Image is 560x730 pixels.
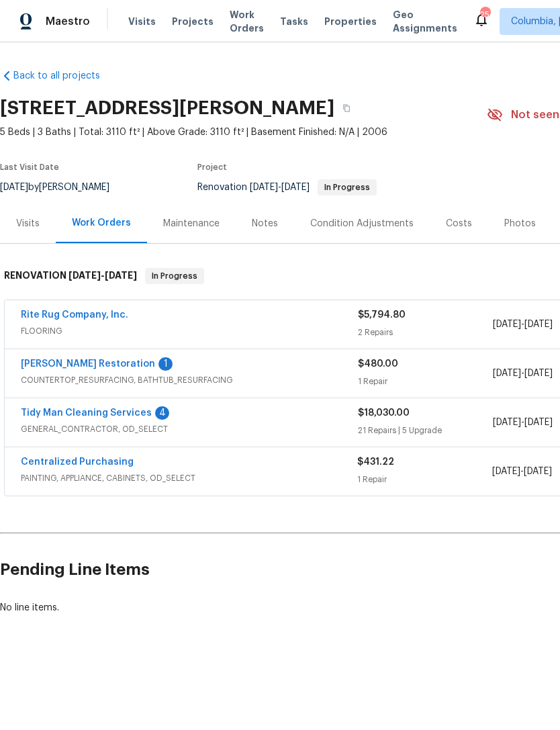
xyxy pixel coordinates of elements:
span: $480.00 [358,359,398,369]
div: Condition Adjustments [310,217,414,230]
div: 25 [480,8,489,21]
div: 4 [155,406,169,420]
span: [DATE] [524,320,553,329]
span: [DATE] [105,271,137,280]
div: Costs [446,217,472,230]
span: COUNTERTOP_RESURFACING, BATHTUB_RESURFACING [21,373,358,387]
span: Tasks [280,17,308,26]
span: Properties [324,15,377,28]
span: Project [197,163,227,171]
div: Notes [252,217,278,230]
span: $18,030.00 [358,408,410,418]
span: Work Orders [230,8,264,35]
span: FLOORING [21,324,358,338]
div: Visits [16,217,40,230]
span: Maestro [46,15,90,28]
span: Visits [128,15,156,28]
span: [DATE] [250,183,278,192]
span: [DATE] [68,271,101,280]
span: Renovation [197,183,377,192]
div: 1 Repair [357,473,492,486]
span: [DATE] [493,418,521,427]
a: Rite Rug Company, Inc. [21,310,128,320]
span: $431.22 [357,457,394,467]
div: Maintenance [163,217,220,230]
button: Copy Address [334,96,359,120]
span: Geo Assignments [393,8,457,35]
span: Projects [172,15,214,28]
span: - [493,367,553,380]
div: Photos [504,217,536,230]
span: - [492,465,552,478]
span: [DATE] [281,183,310,192]
span: GENERAL_CONTRACTOR, OD_SELECT [21,422,358,436]
span: - [493,318,553,331]
span: $5,794.80 [358,310,406,320]
span: In Progress [146,269,203,283]
span: - [493,416,553,429]
span: [DATE] [524,418,553,427]
span: In Progress [319,183,375,191]
div: 2 Repairs [358,326,493,339]
div: 1 [158,357,173,371]
span: [DATE] [493,320,521,329]
span: - [250,183,310,192]
span: [DATE] [493,369,521,378]
span: [DATE] [524,369,553,378]
a: [PERSON_NAME] Restoration [21,359,155,369]
span: PAINTING, APPLIANCE, CABINETS, OD_SELECT [21,471,357,485]
h6: RENOVATION [4,268,137,284]
span: [DATE] [492,467,520,476]
span: - [68,271,137,280]
a: Centralized Purchasing [21,457,134,467]
div: 1 Repair [358,375,493,388]
div: Work Orders [72,216,131,230]
a: Tidy Man Cleaning Services [21,408,152,418]
span: [DATE] [524,467,552,476]
div: 21 Repairs | 5 Upgrade [358,424,493,437]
